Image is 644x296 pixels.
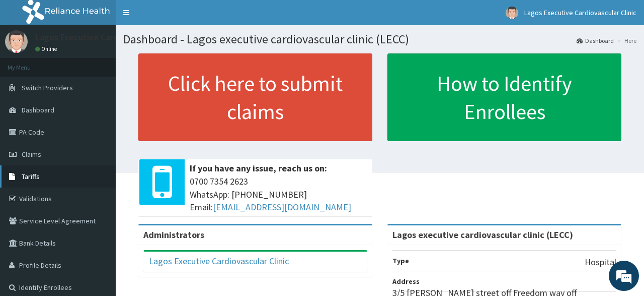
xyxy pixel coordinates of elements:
[22,150,41,159] span: Claims
[5,30,28,53] img: User Image
[392,277,420,286] b: Address
[35,45,59,52] a: Online
[392,229,573,241] strong: Lagos executive cardiovascular clinic (LECC)
[22,105,54,114] span: Dashboard
[143,229,204,241] b: Administrators
[22,172,40,181] span: Tariffs
[190,175,367,214] span: 0700 7354 2623 WhatsApp: [PHONE_NUMBER] Email:
[577,36,614,45] a: Dashboard
[149,255,289,267] a: Lagos Executive Cardiovascular Clinic
[213,201,351,213] a: [EMAIL_ADDRESS][DOMAIN_NAME]
[392,256,409,265] b: Type
[35,33,181,42] p: Lagos Executive Cardiovascular Clinic
[123,33,636,46] h1: Dashboard - Lagos executive cardiovascular clinic (LECC)
[506,7,518,19] img: User Image
[615,36,636,45] li: Here
[524,8,636,17] span: Lagos Executive Cardiovascular Clinic
[138,53,372,141] a: Click here to submit claims
[585,256,616,269] p: Hospital
[190,162,327,174] b: If you have any issue, reach us on:
[22,83,73,92] span: Switch Providers
[387,53,621,141] a: How to Identify Enrollees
